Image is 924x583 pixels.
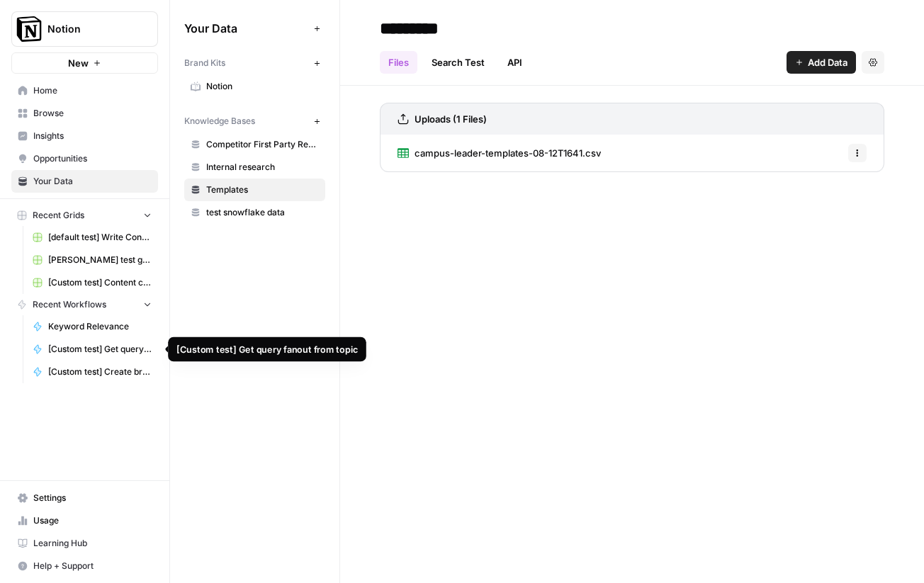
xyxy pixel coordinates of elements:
span: Competitor First Party Research [206,138,319,151]
span: [default test] Write Content Briefs [48,231,152,244]
span: [PERSON_NAME] test grid [48,254,152,266]
a: [Custom test] Create briefs from query inputs [26,361,158,383]
span: Browse [33,107,152,120]
span: Recent Workflows [33,298,106,311]
a: Search Test [423,51,493,74]
img: Notion Logo [16,16,42,42]
a: campus-leader-templates-08-12T1641.csv [398,135,601,171]
button: Recent Grids [11,205,158,226]
span: [Custom test] Create briefs from query inputs [48,366,152,378]
a: Settings [11,487,158,509]
button: Help + Support [11,555,158,577]
span: [Custom test] Get query fanout from topic [48,343,152,356]
span: Recent Grids [33,209,84,222]
span: Knowledge Bases [184,115,255,128]
a: Files [380,51,417,74]
span: Your Data [184,20,308,37]
button: Workspace: Notion [11,11,158,47]
span: Notion [47,22,133,36]
a: Uploads (1 Files) [398,103,487,135]
a: Learning Hub [11,532,158,555]
span: Opportunities [33,152,152,165]
span: Insights [33,130,152,142]
a: Keyword Relevance [26,315,158,338]
span: Your Data [33,175,152,188]
a: test snowflake data [184,201,325,224]
a: API [499,51,531,74]
span: Templates [206,183,319,196]
a: Opportunities [11,147,158,170]
div: [Custom test] Get query fanout from topic [176,342,358,356]
a: [Custom test] Content creation flow [26,271,158,294]
button: Recent Workflows [11,294,158,315]
a: Your Data [11,170,158,193]
span: [Custom test] Content creation flow [48,276,152,289]
a: Home [11,79,158,102]
a: Templates [184,179,325,201]
span: Internal research [206,161,319,174]
h3: Uploads (1 Files) [415,112,487,126]
a: Competitor First Party Research [184,133,325,156]
a: Browse [11,102,158,125]
a: [PERSON_NAME] test grid [26,249,158,271]
a: Internal research [184,156,325,179]
span: Keyword Relevance [48,320,152,333]
span: Home [33,84,152,97]
span: Notion [206,80,319,93]
a: [Custom test] Get query fanout from topic [26,338,158,361]
button: New [11,52,158,74]
a: Insights [11,125,158,147]
span: Brand Kits [184,57,225,69]
span: Learning Hub [33,537,152,550]
span: New [68,56,89,70]
span: Usage [33,514,152,527]
a: [default test] Write Content Briefs [26,226,158,249]
span: campus-leader-templates-08-12T1641.csv [415,146,601,160]
span: test snowflake data [206,206,319,219]
a: Notion [184,75,325,98]
span: Settings [33,492,152,504]
a: Usage [11,509,158,532]
span: Add Data [808,55,847,69]
span: Help + Support [33,560,152,572]
button: Add Data [787,51,856,74]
